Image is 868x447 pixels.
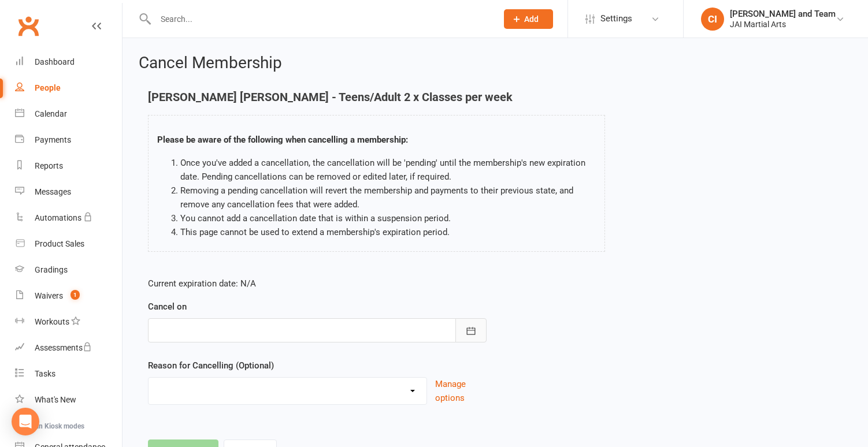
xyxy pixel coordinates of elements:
div: People [35,83,61,92]
label: Reason for Cancelling (Optional) [148,359,274,372]
a: People [15,75,122,101]
a: Automations [15,205,122,231]
a: Dashboard [15,49,122,75]
span: Settings [600,6,632,32]
label: Cancel on [148,300,187,314]
span: Add [524,14,539,24]
div: Workouts [35,317,69,326]
div: Product Sales [35,239,84,248]
a: Calendar [15,101,122,127]
div: JAI Martial Arts [730,19,836,29]
p: Current expiration date: N/A [148,277,487,290]
button: Add [504,9,553,29]
a: Product Sales [15,231,122,257]
li: You cannot add a cancellation date that is within a suspension period. [180,211,596,225]
div: Automations [35,213,81,222]
a: Reports [15,153,122,179]
div: Reports [35,161,63,170]
strong: Please be aware of the following when cancelling a membership: [157,135,408,145]
div: Open Intercom Messenger [12,408,39,435]
div: [PERSON_NAME] and Team [730,9,836,19]
a: Assessments [15,335,122,361]
a: Waivers 1 [15,283,122,309]
li: Once you've added a cancellation, the cancellation will be 'pending' until the membership's new e... [180,156,596,184]
div: Assessments [35,343,92,352]
h2: Cancel Membership [139,54,852,72]
div: Messages [35,187,71,196]
div: Payments [35,135,71,144]
a: Payments [15,127,122,153]
div: Calendar [35,109,67,118]
li: This page cannot be used to extend a membership's expiration period. [180,225,596,239]
a: What's New [15,387,122,413]
h4: [PERSON_NAME] [PERSON_NAME] - Teens/Adult 2 x Classes per week [148,91,605,103]
div: Waivers [35,291,63,300]
a: Gradings [15,257,122,283]
div: Gradings [35,265,68,274]
a: Tasks [15,361,122,387]
a: Messages [15,179,122,205]
li: Removing a pending cancellation will revert the membership and payments to their previous state, ... [180,184,596,211]
div: What's New [35,395,76,404]
div: CI [701,8,724,31]
div: Dashboard [35,57,75,66]
div: Tasks [35,369,55,378]
a: Workouts [15,309,122,335]
a: Clubworx [14,12,43,40]
input: Search... [152,11,489,27]
button: Manage options [435,377,487,405]
span: 1 [71,290,80,300]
